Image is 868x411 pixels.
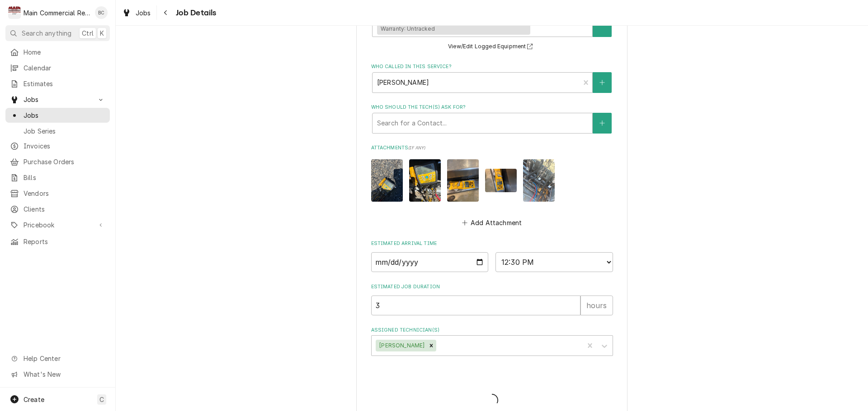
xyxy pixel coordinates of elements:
span: Create [24,396,44,403]
div: hours [580,296,613,315]
a: Vendors [5,186,110,201]
span: Reports [24,237,105,246]
a: Jobs [118,5,155,20]
div: Bookkeeper Main Commercial's Avatar [95,6,108,19]
a: Job Series [5,124,110,139]
div: Estimated Arrival Time [371,240,613,272]
span: C [99,395,104,404]
a: Go to Pricebook [5,217,110,232]
svg: Create New Contact [599,79,605,86]
span: Search anything [22,28,71,38]
input: Date [371,252,489,272]
label: Estimated Job Duration [371,283,613,291]
img: xCwgia3gRGWEXbOwZzw7 [447,159,479,201]
button: View/Edit Logged Equipment [447,41,537,52]
a: Estimates [5,76,110,91]
img: ApeJZNLsTsy1oaN3EKKf [371,159,403,201]
button: Create New Contact [593,72,612,93]
a: Bills [5,170,110,185]
span: Calendar [24,63,105,73]
a: Calendar [5,60,110,75]
img: zj2IH8cxTRKWt1Pd5NdB [523,159,555,201]
a: Home [5,45,110,60]
span: Invoices [24,141,105,151]
svg: Create New Contact [599,120,605,126]
div: Who should the tech(s) ask for? [371,104,613,133]
div: Remove Caleb Gorton [426,340,436,351]
span: Loading... [486,391,498,410]
img: pwH60L0bT4OLHv0PfgM5 [485,169,517,193]
div: Main Commercial Refrigeration Service [24,8,90,18]
span: Purchase Orders [24,157,105,166]
label: Who called in this service? [371,63,613,70]
label: Who should the tech(s) ask for? [371,104,613,111]
span: Ctrl [82,28,94,38]
span: Bills [24,173,105,182]
button: Navigate back [159,5,173,20]
span: Pricebook [24,220,92,230]
span: Job Series [24,126,105,136]
span: Clients [24,204,105,214]
div: Estimated Job Duration [371,283,613,315]
label: Assigned Technician(s) [371,327,613,334]
a: Reports [5,234,110,249]
span: Jobs [136,8,151,18]
span: What's New [24,369,104,379]
span: K [100,28,104,38]
label: Attachments [371,144,613,152]
img: P2G9a3YRAOxeofeo83jw [409,159,441,201]
div: Attachments [371,144,613,229]
div: [PERSON_NAME] [376,340,426,351]
a: Go to Help Center [5,351,110,366]
label: Estimated Arrival Time [371,240,613,247]
span: Jobs [24,95,92,104]
a: Purchase Orders [5,154,110,169]
div: BC [95,6,108,19]
div: Main Commercial Refrigeration Service's Avatar [8,6,21,19]
select: Time Select [495,252,613,272]
div: M [8,6,21,19]
a: Clients [5,202,110,217]
span: Help Center [24,354,104,363]
span: Job Details [173,7,217,19]
span: Vendors [24,189,105,198]
span: Jobs [24,111,105,120]
span: Estimates [24,79,105,88]
div: Assigned Technician(s) [371,327,613,356]
button: Create New Contact [593,113,612,134]
a: Go to What's New [5,367,110,382]
button: Search anythingCtrlK [5,25,110,41]
span: Home [24,47,105,57]
button: Add Attachment [460,216,524,229]
div: Who called in this service? [371,63,613,92]
a: Invoices [5,139,110,153]
a: Go to Jobs [5,92,110,107]
a: Jobs [5,108,110,123]
span: ( if any ) [408,145,425,150]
